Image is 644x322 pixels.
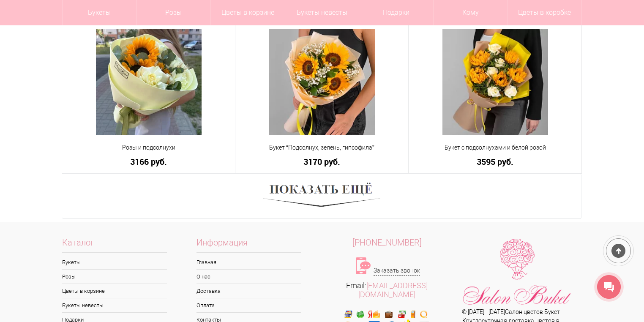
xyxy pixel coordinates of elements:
[269,29,375,135] img: Букет “Подсолнух, зелень, гипсофила”
[414,157,576,166] a: 3595 руб.
[374,266,420,276] a: Заказать звонок
[263,192,380,199] a: Показать ещё
[241,157,403,166] a: 3170 руб.
[462,238,572,308] img: Цветы Нижний Новгород
[62,270,167,284] a: Розы
[196,298,301,312] a: Оплата
[322,238,452,247] a: [PHONE_NUMBER]
[196,284,301,298] a: Доставка
[68,157,229,166] a: 3166 руб.
[414,143,576,152] a: Букет с подсолнухами и белой розой
[352,237,422,248] span: [PHONE_NUMBER]
[62,298,167,312] a: Букеты невесты
[196,255,301,269] a: Главная
[442,29,548,135] img: Букет с подсолнухами и белой розой
[322,281,452,299] div: Email:
[62,284,167,298] a: Цветы в корзине
[358,281,428,299] a: [EMAIL_ADDRESS][DOMAIN_NAME]
[196,238,301,253] span: Информация
[505,308,560,315] a: Салон цветов Букет
[68,143,229,152] a: Розы и подсолнухи
[241,143,403,152] a: Букет “Подсолнух, зелень, гипсофила”
[263,180,380,212] img: Показать ещё
[96,29,202,135] img: Розы и подсолнухи
[62,255,167,269] a: Букеты
[62,238,167,253] span: Каталог
[196,270,301,284] a: О нас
